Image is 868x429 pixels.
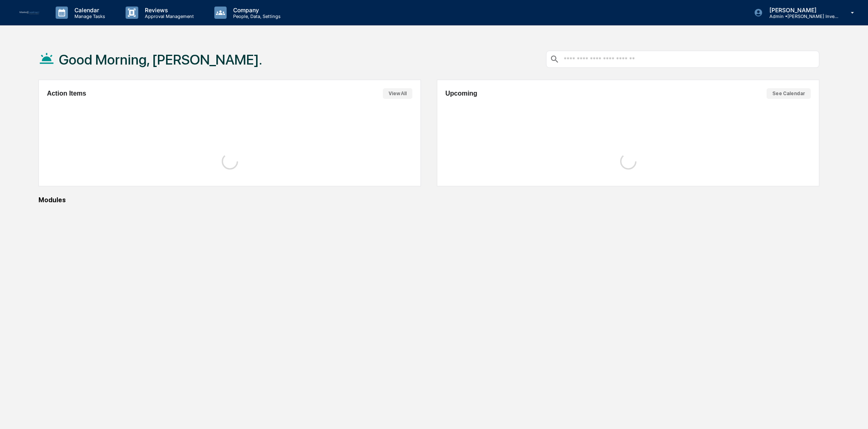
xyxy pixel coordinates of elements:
img: logo [20,11,39,14]
p: [PERSON_NAME] [763,7,839,13]
button: See Calendar [767,88,811,99]
h2: Upcoming [445,90,477,97]
h2: Action Items [47,90,86,97]
p: People, Data, Settings [227,13,285,19]
h1: Good Morning, [PERSON_NAME]. [59,51,262,68]
p: Admin • [PERSON_NAME] Investment Management [763,13,839,19]
p: Company [227,7,285,13]
p: Calendar [68,7,109,13]
div: Modules [38,196,820,204]
p: Manage Tasks [68,13,109,19]
p: Reviews [138,7,198,13]
button: View All [383,88,412,99]
p: Approval Management [138,13,198,19]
